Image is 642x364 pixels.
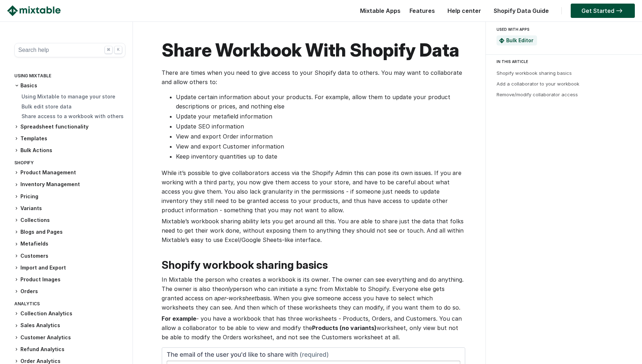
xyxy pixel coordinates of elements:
[497,58,636,65] div: IN THIS ARTICLE
[176,132,464,141] li: View and export Order information
[14,169,125,176] h3: Product Management
[176,92,464,111] li: Update certain information about your products. For example, allow them to update your product de...
[506,37,533,43] a: Bulk Editor
[162,217,464,244] p: Mixtable’s workbook sharing ability lets you get around all this. You are able to share just the ...
[497,81,579,87] a: Add a collaborator to your workbook
[14,288,125,295] h3: Orders
[14,276,125,283] h3: Product Images
[499,38,504,43] img: Mixtable Spreadsheet Bulk Editor App
[14,193,125,200] h3: Pricing
[14,264,125,272] h3: Import and Export
[176,142,464,151] li: View and export Customer information
[14,43,125,57] button: Search help ⌘ K
[14,82,125,89] h3: Basics
[14,135,125,142] h3: Templates
[14,300,125,310] div: Analytics
[162,39,464,61] h1: Share Workbook With Shopify Data
[444,7,485,14] a: Help center
[614,9,624,13] img: arrow-right.svg
[14,181,125,188] h3: Inventory Management
[14,228,125,236] h3: Blogs and Pages
[21,93,115,100] a: Using Mixtable to manage your store
[7,5,61,16] img: Mixtable logo
[217,295,257,302] em: per-worksheet
[21,103,72,110] a: Bulk edit store data
[21,113,124,119] a: Share access to a workbook with others
[14,72,125,82] div: Using Mixtable
[14,205,125,212] h3: Variants
[14,310,125,317] h3: Collection Analytics
[356,5,401,20] div: Mixtable Apps
[490,7,552,14] a: Shopify Data Guide
[571,4,635,18] a: Get Started
[221,285,233,292] em: only
[162,259,464,271] h2: Shopify workbook sharing basics
[176,152,464,161] li: Keep inventory quantities up to date
[14,159,125,169] div: Shopify
[162,275,464,312] p: In Mixtable the person who creates a workbook is its owner. The owner can see everything and do a...
[497,92,578,97] a: Remove/modify collaborator access
[14,240,125,248] h3: Metafields
[497,25,628,34] div: USED WITH APPS
[14,123,125,131] h3: Spreadsheet functionality
[14,334,125,341] h3: Customer Analytics
[176,122,464,131] li: Update SEO information
[162,314,464,342] p: - you have a workbook that has three worksheets - Products, Orders, and Customers. You can allow ...
[497,70,572,76] a: Shopify workbook sharing basics
[14,322,125,329] h3: Sales Analytics
[14,252,125,260] h3: Customers
[162,315,196,322] strong: For example
[14,217,125,224] h3: Collections
[162,168,464,215] p: While it’s possible to give collaborators access via the Shopify Admin this can pose its own issu...
[14,346,125,353] h3: Refund Analytics
[14,147,125,154] h3: Bulk Actions
[406,7,439,14] a: Features
[162,68,464,87] p: There are times when you need to give access to your Shopify data to others. You may want to coll...
[312,324,377,331] strong: Products (no variants)
[176,112,464,121] li: Update your metafield information
[105,46,112,54] div: ⌘
[114,46,122,54] div: K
